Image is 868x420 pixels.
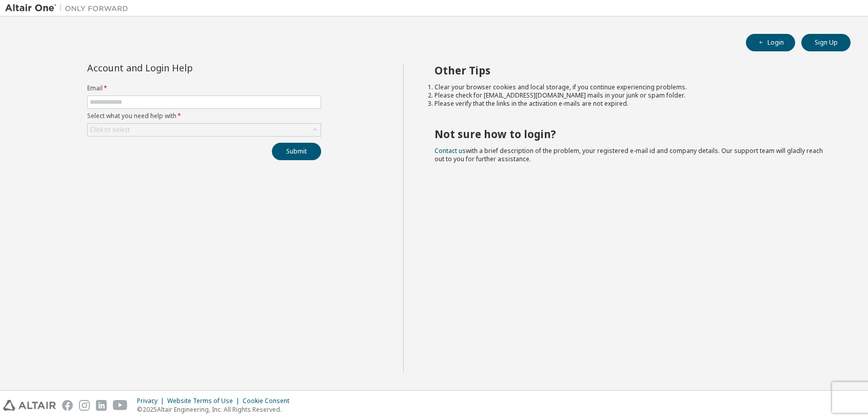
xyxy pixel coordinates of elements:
div: Click to select [88,124,321,136]
img: facebook.svg [62,400,73,411]
button: Sign Up [801,34,851,51]
button: Submit [272,143,321,160]
span: with a brief description of the problem, your registered e-mail id and company details. Our suppo... [435,146,823,163]
img: instagram.svg [79,400,90,411]
div: Website Terms of Use [167,397,243,405]
img: altair_logo.svg [3,400,56,411]
h2: Not sure how to login? [435,127,833,141]
li: Please check for [EMAIL_ADDRESS][DOMAIN_NAME] mails in your junk or spam folder. [435,91,833,100]
li: Clear your browser cookies and local storage, if you continue experiencing problems. [435,83,833,91]
img: linkedin.svg [96,400,107,411]
img: Altair One [5,3,133,13]
div: Account and Login Help [87,64,274,72]
div: Cookie Consent [243,397,295,405]
p: © 2025 Altair Engineering, Inc. All Rights Reserved. [137,405,295,414]
label: Select what you need help with [87,112,321,120]
label: Email [87,84,321,92]
a: Contact us [435,146,466,155]
li: Please verify that the links in the activation e-mails are not expired. [435,100,833,108]
div: Click to select [90,126,130,134]
img: youtube.svg [113,400,128,411]
div: Privacy [137,397,167,405]
button: Login [746,34,795,51]
h2: Other Tips [435,64,833,77]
